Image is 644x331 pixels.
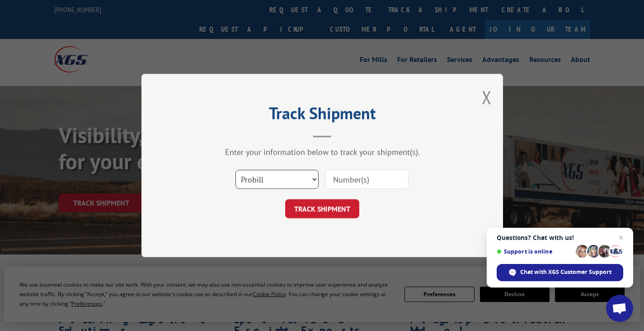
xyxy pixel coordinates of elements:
button: TRACK SHIPMENT [285,199,359,218]
span: Close chat [616,232,626,243]
button: Close modal [482,85,492,109]
div: Open chat [606,295,633,322]
span: Questions? Chat with us! [497,234,623,241]
span: Support is online [497,248,573,255]
div: Enter your information below to track your shipment(s). [187,147,458,157]
input: Number(s) [325,170,409,189]
h2: Track Shipment [187,107,458,124]
div: Chat with XGS Customer Support [497,264,623,281]
span: Chat with XGS Customer Support [520,268,611,276]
